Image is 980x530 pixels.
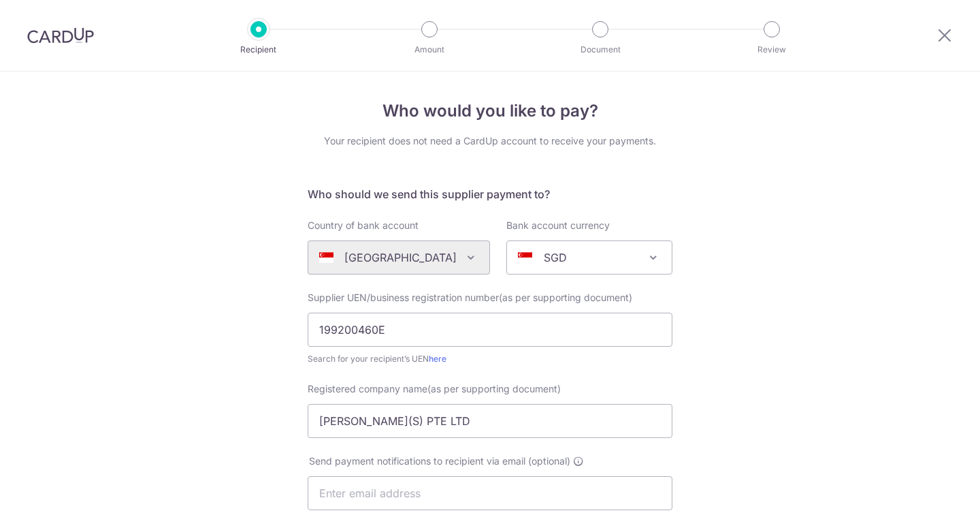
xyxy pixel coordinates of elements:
[544,249,567,266] p: SGD
[308,352,672,366] div: Search for your recipient’s UEN
[506,240,672,275] span: SGD
[550,43,651,57] p: Document
[308,292,632,303] span: Supplier UEN/business registration number(as per supporting document)
[308,99,672,123] h4: Who would you like to pay?
[208,43,309,57] p: Recipient
[507,241,672,274] span: SGD
[309,454,570,468] span: Send payment notifications to recipient via email (optional)
[308,134,672,148] div: Your recipient does not need a CardUp account to receive your payments.
[308,186,672,202] h5: Who should we send this supplier payment to?
[27,27,94,44] img: CardUp
[308,219,419,232] label: Country of bank account
[506,219,610,232] label: Bank account currency
[721,43,822,57] p: Review
[308,476,672,510] input: Enter email address
[429,354,446,364] a: here
[308,383,561,394] span: Registered company name(as per supporting document)
[379,43,480,57] p: Amount
[896,489,966,523] iframe: 打开一个小组件，您可以在其中找到更多信息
